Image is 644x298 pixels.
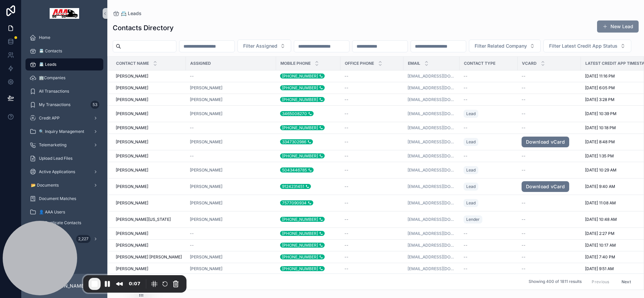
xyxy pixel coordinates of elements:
a: [EMAIL_ADDRESS][DOMAIN_NAME] [408,231,455,236]
a: -- [522,85,577,91]
span: -- [522,73,526,79]
a: -- [344,184,399,189]
span: -- [344,73,348,79]
div: 53 [91,101,99,109]
span: [PERSON_NAME] [116,200,148,206]
span: Lead [466,167,476,173]
span: [PERSON_NAME] [116,85,148,91]
a: 📂 Documents [25,179,103,191]
span: -- [344,266,348,271]
span: Document Matches [39,196,76,201]
a: [PERSON_NAME] [190,184,272,189]
span: -- [464,231,468,236]
a: -- [344,167,399,173]
a: [PERSON_NAME] [190,85,222,91]
span: My Transactions [39,102,70,107]
span: -- [464,243,468,248]
span: [PERSON_NAME] [190,266,222,271]
span: [DATE] 6:05 PM [585,85,615,91]
a: 5043446785 [280,167,336,173]
a: 3465008270 [280,111,336,116]
span: -- [344,139,348,145]
span: Lead [466,139,476,145]
span: -- [464,73,468,79]
a: [PERSON_NAME] [190,217,272,222]
span: -- [464,85,468,91]
div: 2,227 [76,235,91,243]
span: 📇 Leads [121,10,142,17]
span: 🔍 Inquiry Management [39,129,84,134]
a: [EMAIL_ADDRESS][DOMAIN_NAME] [408,266,455,271]
a: Active Applications [25,166,103,178]
a: [EMAIL_ADDRESS][DOMAIN_NAME] [408,73,455,79]
div: 3465008270 [280,111,314,116]
span: Lender [466,217,480,222]
span: 📂 Documents [31,183,59,188]
span: -- [522,254,526,260]
a: -- [190,243,272,248]
a: [PERSON_NAME] [116,73,182,79]
span: -- [522,85,526,91]
span: Lead [466,200,476,206]
a: [EMAIL_ADDRESS][DOMAIN_NAME] [408,139,455,145]
div: 7577090934 [280,200,313,205]
a: [EMAIL_ADDRESS][DOMAIN_NAME] [408,153,455,159]
span: -- [522,231,526,236]
a: Lead [464,199,478,207]
span: [PERSON_NAME] [190,139,222,145]
span: -- [344,184,348,189]
a: [PERSON_NAME] [116,184,182,189]
a: [EMAIL_ADDRESS][DOMAIN_NAME] [408,184,455,189]
button: Select Button [237,40,291,52]
span: [PERSON_NAME] [116,243,148,248]
a: Lead [464,183,478,191]
a: Lead [464,108,514,119]
a: -- [522,153,577,159]
a: -- [522,254,577,260]
span: -- [344,243,348,248]
span: [DATE] 10:48 AM [585,217,617,222]
a: [PERSON_NAME] [116,111,182,116]
a: [PHONE_NUMBER] [280,85,336,91]
a: [PHONE_NUMBER] [280,153,336,159]
span: [PERSON_NAME] [116,153,148,159]
a: -- [344,125,399,131]
a: Document Matches [25,193,103,205]
span: Lead [466,184,476,189]
a: -- [522,217,577,222]
a: [PHONE_NUMBER] [280,125,336,131]
a: [PHONE_NUMBER] [280,231,336,236]
span: [DATE] 8:48 PM [585,139,615,145]
a: -- [344,231,399,236]
div: 5043446785 [280,167,314,172]
a: -- [344,97,399,102]
span: 👤 AAA Users [39,209,65,215]
a: -- [344,153,399,159]
span: -- [464,254,468,260]
span: -- [522,111,526,116]
a: -- [344,266,399,271]
a: [EMAIL_ADDRESS][DOMAIN_NAME] [408,243,455,248]
a: 📇 Leads [25,58,103,70]
a: [PERSON_NAME] [190,85,272,91]
span: [PERSON_NAME] [116,73,148,79]
span: Upload Lead Files [39,156,72,161]
a: Lead [464,137,514,147]
span: -- [344,111,348,116]
span: [DATE] 10:18 PM [585,125,616,131]
a: 👥 Duplicate Contacts Matches [25,219,103,232]
a: [EMAIL_ADDRESS][DOMAIN_NAME] [408,254,455,260]
a: [PHONE_NUMBER] [280,73,336,79]
div: [PHONE_NUMBER] [280,85,325,90]
a: 3347302986 [280,139,336,145]
a: [EMAIL_ADDRESS][DOMAIN_NAME] [408,167,455,173]
a: -- [522,97,577,102]
div: 9124231451 [280,184,311,189]
span: -- [344,153,348,159]
a: 📇 Leads [113,10,142,17]
span: [DATE] 10:39 PM [585,111,616,116]
a: -- [464,254,514,260]
span: [DATE] 3:28 PM [585,97,614,102]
